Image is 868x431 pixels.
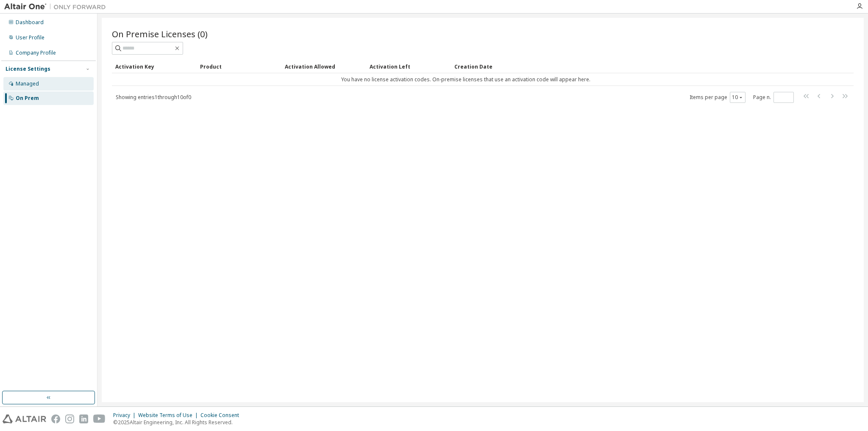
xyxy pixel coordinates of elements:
[6,66,50,72] div: License Settings
[16,95,39,102] div: On Prem
[3,414,46,423] img: altair_logo.svg
[51,414,60,423] img: facebook.svg
[115,60,193,73] div: Activation Key
[4,3,110,11] img: Altair One
[285,60,363,73] div: Activation Allowed
[200,412,244,419] div: Cookie Consent
[16,80,39,87] div: Managed
[200,60,278,73] div: Product
[138,412,200,419] div: Website Terms of Use
[116,94,191,101] span: Showing entries 1 through 10 of 0
[753,92,794,103] span: Page n.
[370,60,448,73] div: Activation Left
[16,34,45,41] div: User Profile
[93,414,106,423] img: youtube.svg
[732,94,743,101] button: 10
[112,28,208,40] span: On Premise Licenses (0)
[79,414,88,423] img: linkedin.svg
[113,412,138,419] div: Privacy
[65,414,74,423] img: instagram.svg
[113,419,244,426] p: © 2025 Altair Engineering, Inc. All Rights Reserved.
[690,92,746,103] span: Items per page
[16,50,56,56] div: Company Profile
[454,60,816,73] div: Creation Date
[16,19,44,26] div: Dashboard
[112,73,820,86] td: You have no license activation codes. On-premise licenses that use an activation code will appear...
